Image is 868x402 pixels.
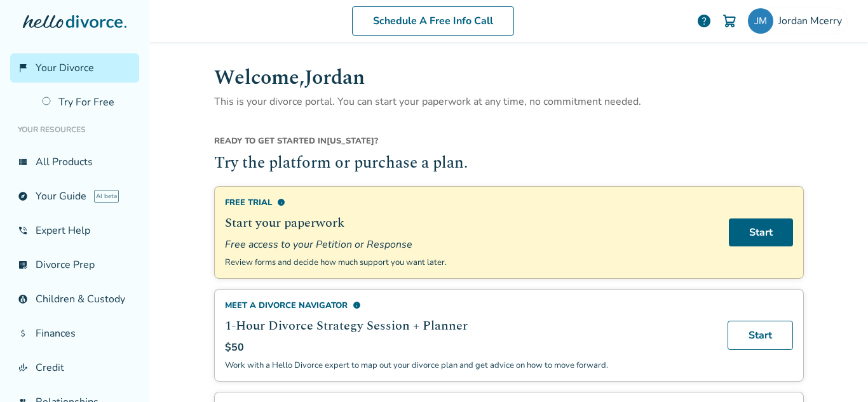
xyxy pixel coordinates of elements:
[10,353,139,382] a: finance_modeCredit
[722,13,737,29] img: Cart
[10,182,139,211] a: exploreYour GuideAI beta
[728,321,793,350] a: Start
[804,341,868,402] iframe: Chat Widget
[10,117,139,142] li: Your Resources
[214,135,804,152] div: [US_STATE] ?
[18,294,28,304] span: account_child
[778,14,847,28] span: Jordan Mcerry
[18,260,28,270] span: list_alt_check
[18,328,28,338] span: attach_money
[277,198,285,206] span: info
[34,88,139,117] a: Try For Free
[36,61,94,75] span: Your Divorce
[94,190,119,203] span: AI beta
[225,213,714,232] h2: Start your paperwork
[353,301,361,309] span: info
[10,53,139,83] a: flag_2Your Divorce
[214,135,327,147] span: Ready to get started in
[18,157,28,167] span: view_list
[225,238,714,251] span: Free access to your Petition or Response
[10,285,139,314] a: account_childChildren & Custody
[18,225,28,236] span: phone_in_talk
[225,316,712,335] h2: 1-Hour Divorce Strategy Session + Planner
[214,152,804,176] h2: Try the platform or purchase a plan.
[729,218,793,246] a: Start
[225,197,714,208] div: Free Trial
[10,250,139,279] a: list_alt_checkDivorce Prep
[748,8,773,34] img: jordanmcerry@gmail.com
[214,93,804,110] p: This is your divorce portal. You can start your paperwork at any time, no commitment needed.
[225,359,712,371] p: Work with a Hello Divorce expert to map out your divorce plan and get advice on how to move forward.
[214,62,804,93] h1: Welcome, Jordan
[10,319,139,348] a: attach_moneyFinances
[225,300,712,311] div: Meet a divorce navigator
[18,363,28,373] span: finance_mode
[225,257,714,268] p: Review forms and decide how much support you want later.
[10,147,139,177] a: view_listAll Products
[10,216,139,245] a: phone_in_talkExpert Help
[225,340,244,354] span: $50
[352,6,514,36] a: Schedule A Free Info Call
[696,13,712,29] a: help
[18,191,28,201] span: explore
[18,63,28,73] span: flag_2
